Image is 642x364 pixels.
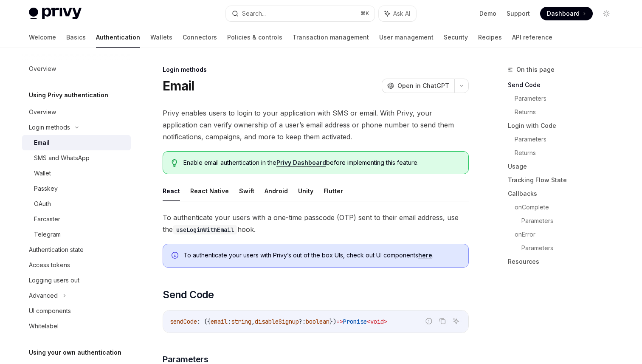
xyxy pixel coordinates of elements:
a: Transaction management [293,27,369,48]
span: Send Code [163,288,214,302]
span: < [367,318,370,325]
a: SMS and WhatsApp [22,150,131,166]
span: To authenticate your users with Privy’s out of the box UIs, check out UI components . [183,251,460,260]
a: Authentication [96,27,140,48]
a: Whitelabel [22,319,131,334]
button: React [163,181,180,201]
a: Passkey [22,181,131,196]
span: disableSignup [255,318,299,325]
a: Overview [22,104,131,120]
button: Ask AI [379,6,416,21]
a: Farcaster [22,212,131,227]
span: : [228,318,231,325]
a: Usage [508,160,620,173]
span: : ({ [197,318,211,325]
div: Search... [242,8,266,19]
span: sendCode [170,318,197,325]
button: Flutter [324,181,343,201]
a: Parameters [521,241,620,255]
a: UI components [22,303,131,319]
a: Parameters [515,133,620,146]
a: Privy Dashboard [276,159,326,166]
a: Telegram [22,227,131,242]
span: Open in ChatGPT [397,82,449,90]
a: Login with Code [508,119,620,133]
button: Open in ChatGPT [382,79,454,93]
div: SMS and WhatsApp [34,153,90,163]
a: OAuth [22,196,131,212]
a: User management [379,27,434,48]
a: Support [507,9,530,18]
div: Farcaster [34,214,60,224]
button: Swift [239,181,254,201]
div: Login methods [163,65,469,74]
span: Ask AI [393,9,410,18]
a: API reference [512,27,552,48]
div: Passkey [34,183,58,194]
h5: Using Privy authentication [29,90,108,100]
div: Overview [29,107,56,117]
a: Parameters [521,214,620,228]
button: Copy the contents from the code block [437,316,448,327]
span: email [211,318,228,325]
span: }) [329,318,336,325]
a: Wallet [22,166,131,181]
span: boolean [306,318,329,325]
a: Basics [66,27,86,48]
div: UI components [29,306,71,316]
a: here [418,251,432,259]
a: Send Code [508,78,620,92]
div: Email [34,138,50,148]
span: string [231,318,251,325]
button: Toggle dark mode [600,7,613,20]
svg: Info [172,252,180,260]
button: Search...⌘K [226,6,374,21]
span: Dashboard [547,9,580,18]
a: Demo [479,9,496,18]
span: => [336,318,343,325]
a: Policies & controls [227,27,282,48]
a: Returns [515,105,620,119]
div: Overview [29,64,56,74]
span: Promise [343,318,367,325]
a: Email [22,135,131,150]
a: Callbacks [508,187,620,200]
span: , [251,318,255,325]
h1: Email [163,78,194,93]
h5: Using your own authentication [29,347,121,358]
svg: Tip [172,159,177,167]
a: Overview [22,61,131,76]
a: Logging users out [22,273,131,288]
a: Welcome [29,27,56,48]
img: light logo [29,8,82,20]
div: Whitelabel [29,321,59,331]
div: Advanced [29,291,58,301]
div: Wallet [34,168,51,178]
span: To authenticate your users with a one-time passcode (OTP) sent to their email address, use the hook. [163,212,469,235]
span: ?: [299,318,306,325]
a: Connectors [183,27,217,48]
a: Returns [515,146,620,160]
button: Report incorrect code [423,316,434,327]
div: Authentication state [29,245,84,255]
a: Security [444,27,468,48]
a: Wallets [150,27,172,48]
a: Parameters [515,92,620,105]
button: Unity [298,181,313,201]
div: Login methods [29,122,70,133]
div: Telegram [34,229,61,240]
div: OAuth [34,199,51,209]
button: Android [265,181,288,201]
span: Enable email authentication in the before implementing this feature. [183,158,460,167]
span: ⌘ K [360,10,369,17]
a: Dashboard [540,7,593,20]
button: React Native [190,181,229,201]
a: Recipes [478,27,502,48]
span: > [384,318,387,325]
a: Authentication state [22,242,131,257]
a: onComplete [515,200,620,214]
a: Tracking Flow State [508,173,620,187]
span: On this page [516,65,555,75]
span: void [370,318,384,325]
button: Ask AI [451,316,462,327]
